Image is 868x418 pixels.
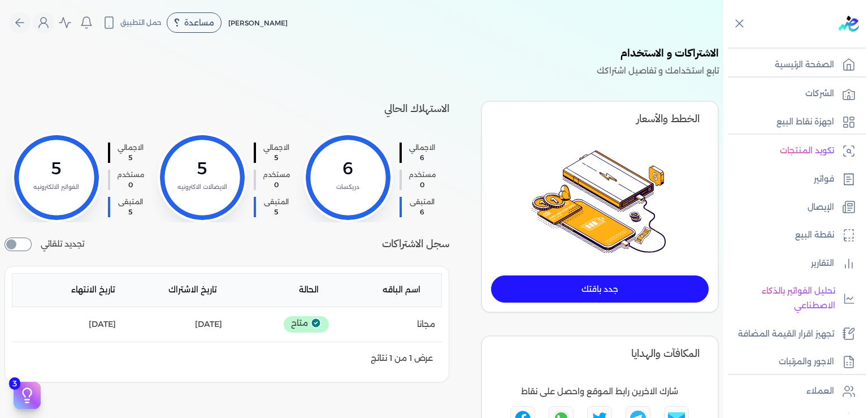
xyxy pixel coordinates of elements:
[811,256,834,271] p: التقارير
[9,377,20,390] span: 3
[263,153,290,163] span: 5
[409,180,436,190] span: 0
[237,283,319,298] p: الحالة
[33,283,115,298] p: تاريخ الانتهاء
[263,197,290,207] span: المتبقى
[409,143,436,153] span: الاجمالي
[5,45,719,64] h4: الاشتراكات و الاستخدام
[795,228,834,243] p: نقطة البيع
[805,87,834,101] p: الشركات
[723,167,861,191] a: فواتير
[409,207,436,217] span: 6
[409,170,436,180] span: مستخدم
[723,279,861,317] a: تحليل الفواتير بالذكاء الاصطناعي
[135,283,216,298] p: تاريخ الاشتراك
[780,144,834,158] p: تكويد المنتجات
[117,153,144,163] span: 5
[371,351,433,366] p: عرض 1 من 1 نتائج
[723,196,861,219] a: الإيصال
[117,197,144,207] span: المتبقى
[723,380,861,403] a: العملاء
[228,19,288,27] span: [PERSON_NAME]
[5,238,84,251] div: تجديد تلقائي
[117,143,144,153] span: الاجمالي
[409,197,436,207] span: المتبقى
[5,101,449,122] h4: الاستهلاك الحالي
[263,143,290,153] span: الاجمالي
[120,18,162,28] span: حمل التطبيق
[263,180,290,190] span: 0
[491,111,709,127] h4: الخطط والأسعار
[806,384,834,399] p: العملاء
[723,82,861,106] a: الشركات
[738,327,834,342] p: تجهيز اقرار القيمة المضافة
[89,317,116,332] p: [DATE]
[723,53,861,77] a: الصفحة الرئيسية
[723,252,861,275] a: التقارير
[263,207,290,217] span: 5
[776,115,834,130] p: اجهزة نقاط البيع
[184,19,214,27] span: مساعدة
[339,283,420,298] p: اسم الباقه
[117,207,144,217] span: 5
[521,385,678,399] p: شارك الاخرين رابط الموقع واحصل على نقاط
[382,236,449,252] h4: سجل الاشتراكات
[409,153,436,163] span: 6
[723,223,861,247] a: نقطة البيع
[729,284,835,313] p: تحليل الفواتير بالذكاء الاصطناعي
[775,58,834,72] p: الصفحة الرئيسية
[99,13,164,32] button: حمل التطبيق
[5,64,719,79] p: تابع استخدامك و تفاصيل اشتراكك
[723,139,861,163] a: تكويد المنتجات
[417,317,435,332] p: مجانا
[117,180,144,190] span: 0
[779,355,834,369] p: الاجور والمرتبات
[167,12,222,33] div: مساعدة
[723,110,861,134] a: اجهزة نقاط البيع
[14,382,41,409] button: 3
[263,170,290,180] span: مستخدم
[491,275,709,303] a: جدد باقتك
[117,170,144,180] span: مستخدم
[532,150,667,253] img: image
[195,317,222,332] p: [DATE]
[839,16,859,32] img: logo
[491,346,709,362] h4: المكافآت والهدايا
[808,200,834,215] p: الإيصال
[814,172,834,187] p: فواتير
[723,350,861,374] a: الاجور والمرتبات
[284,316,329,333] p: متاح
[723,322,861,346] a: تجهيز اقرار القيمة المضافة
